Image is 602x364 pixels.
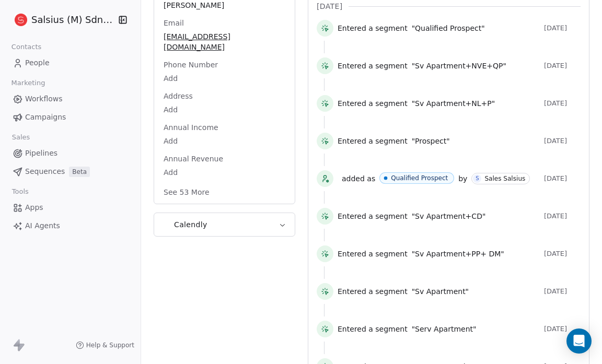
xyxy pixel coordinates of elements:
[164,31,285,52] span: [EMAIL_ADDRESS][DOMAIN_NAME]
[566,328,592,354] div: Open Intercom Messenger
[25,202,43,213] span: Apps
[7,184,33,199] span: Tools
[8,163,132,180] a: SequencesBeta
[25,93,63,104] span: Workflows
[412,61,506,71] span: "Sv Apartment+NVE+QP"
[338,136,408,146] span: Entered a segment
[8,217,132,234] a: AI Agents
[86,341,134,349] span: Help & Support
[161,60,220,70] span: Phone Number
[338,211,408,221] span: Entered a segment
[412,324,477,334] span: "Serv Apartment"
[31,13,115,27] span: Salsius (M) Sdn Bhd
[338,286,408,297] span: Entered a segment
[15,14,27,26] img: logo%20salsius.png
[484,175,525,182] div: Sales Salsius
[458,173,467,184] span: by
[544,287,581,296] span: [DATE]
[25,220,60,231] span: AI Agents
[8,145,132,162] a: Pipelines
[338,61,408,71] span: Entered a segment
[544,250,581,258] span: [DATE]
[412,286,469,297] span: "Sv Apartment"
[161,122,221,133] span: Annual Income
[163,221,170,228] img: Calendly
[8,109,132,126] a: Campaigns
[342,173,375,184] span: added as
[13,11,111,29] button: Salsius (M) Sdn Bhd
[7,75,50,91] span: Marketing
[161,154,225,164] span: Annual Revenue
[8,90,132,108] a: Workflows
[412,136,450,146] span: "Prospect"
[317,1,342,11] span: [DATE]
[161,91,195,101] span: Address
[476,174,479,183] div: S
[8,199,132,216] a: Apps
[161,18,186,28] span: Email
[338,98,408,109] span: Entered a segment
[164,136,285,146] span: Add
[76,341,134,349] a: Help & Support
[412,98,495,109] span: "Sv Apartment+NL+P"
[544,24,581,32] span: [DATE]
[174,219,207,230] span: Calendly
[544,325,581,333] span: [DATE]
[544,99,581,108] span: [DATE]
[164,73,285,84] span: Add
[391,174,448,182] div: Qualified Prospect
[25,166,65,177] span: Sequences
[338,249,408,259] span: Entered a segment
[7,130,34,145] span: Sales
[544,174,581,183] span: [DATE]
[544,212,581,220] span: [DATE]
[412,211,486,221] span: "Sv Apartment+CD"
[154,213,295,236] button: CalendlyCalendly
[25,112,66,123] span: Campaigns
[338,23,408,33] span: Entered a segment
[412,23,485,33] span: "Qualified Prospect"
[164,104,285,115] span: Add
[7,39,46,55] span: Contacts
[69,167,90,177] span: Beta
[164,167,285,178] span: Add
[544,137,581,145] span: [DATE]
[25,148,57,159] span: Pipelines
[157,183,216,202] button: See 53 More
[338,324,408,334] span: Entered a segment
[544,62,581,70] span: [DATE]
[8,54,132,72] a: People
[412,249,504,259] span: "Sv Apartment+PP+ DM"
[25,57,50,68] span: People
